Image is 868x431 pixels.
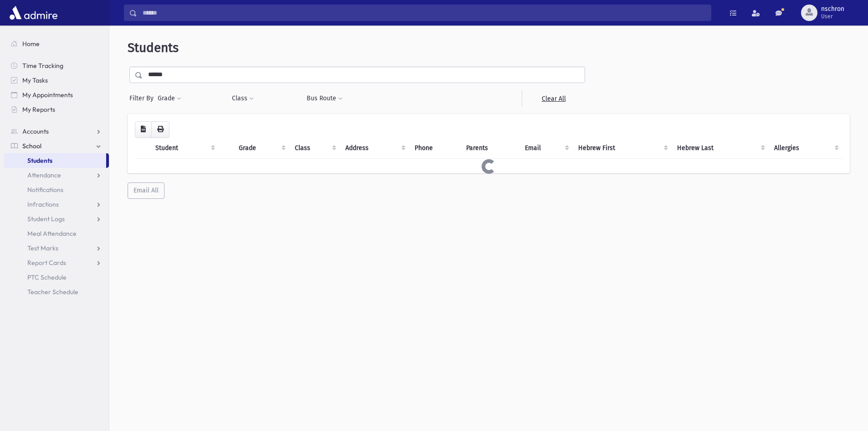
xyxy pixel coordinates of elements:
[821,5,844,13] span: nschron
[4,168,109,182] a: Attendance
[27,215,65,223] span: Student Logs
[27,156,52,165] span: Students
[22,105,55,114] span: My Reports
[289,138,340,159] th: Class
[4,124,109,139] a: Accounts
[461,138,519,159] th: Parents
[4,270,109,285] a: PTC Schedule
[4,139,109,153] a: School
[4,285,109,299] a: Teacher Schedule
[4,212,109,226] a: Student Logs
[4,153,106,168] a: Students
[340,138,409,159] th: Address
[233,138,289,159] th: Grade
[27,171,61,179] span: Attendance
[150,138,219,159] th: Student
[7,4,60,22] img: AdmirePro
[22,40,40,48] span: Home
[27,288,78,296] span: Teacher Schedule
[409,138,461,159] th: Phone
[4,73,109,88] a: My Tasks
[22,127,49,135] span: Accounts
[4,88,109,102] a: My Appointments
[22,91,73,99] span: My Appointments
[4,182,109,197] a: Notifications
[135,121,152,138] button: CSV
[306,90,343,107] button: Bus Route
[769,138,842,159] th: Allergies
[27,259,66,267] span: Report Cards
[4,58,109,73] a: Time Tracking
[22,76,48,84] span: My Tasks
[4,102,109,117] a: My Reports
[4,36,109,51] a: Home
[22,142,41,150] span: School
[137,5,711,21] input: Search
[4,255,109,270] a: Report Cards
[27,186,63,194] span: Notifications
[27,229,77,238] span: Meal Attendance
[128,182,164,199] button: Email All
[22,62,63,70] span: Time Tracking
[231,90,254,107] button: Class
[129,93,157,103] span: Filter By
[151,121,169,138] button: Print
[672,138,769,159] th: Hebrew Last
[27,244,58,252] span: Test Marks
[522,90,585,107] a: Clear All
[4,197,109,212] a: Infractions
[4,241,109,255] a: Test Marks
[519,138,573,159] th: Email
[128,40,179,55] span: Students
[573,138,671,159] th: Hebrew First
[27,200,59,208] span: Infractions
[821,13,844,20] span: User
[4,226,109,241] a: Meal Attendance
[27,273,67,281] span: PTC Schedule
[157,90,182,107] button: Grade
